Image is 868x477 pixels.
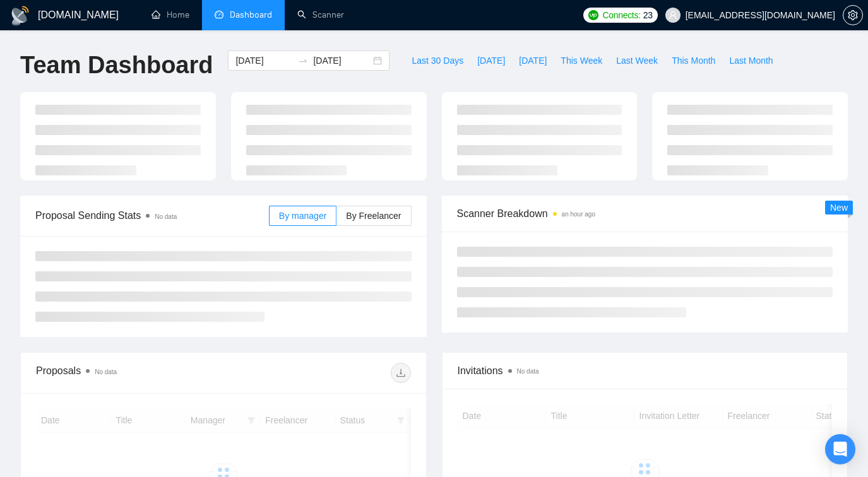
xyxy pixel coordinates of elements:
input: End date [313,54,371,68]
button: Last Month [722,50,780,71]
span: Invitations [458,363,833,379]
span: By manager [279,211,326,221]
img: logo [10,6,30,26]
span: Scanner Breakdown [457,206,833,221]
span: dashboard [215,10,223,19]
time: an hour ago [562,211,595,218]
span: No data [155,213,177,220]
span: New [830,203,848,213]
button: setting [843,5,863,25]
span: swap-right [298,56,308,66]
button: This Month [665,50,722,71]
span: Proposal Sending Stats [35,208,269,223]
a: homeHome [152,9,189,20]
div: Open Intercom Messenger [825,434,855,464]
button: This Week [554,50,609,71]
h1: Team Dashboard [20,50,213,80]
span: 23 [643,8,653,22]
span: to [298,56,308,66]
button: Last Week [609,50,665,71]
span: This Month [672,54,715,68]
span: [DATE] [477,54,505,68]
button: [DATE] [512,50,554,71]
input: Start date [235,54,293,68]
span: Last 30 Days [412,54,463,68]
span: Last Week [616,54,658,68]
span: Last Month [729,54,773,68]
span: Dashboard [230,9,272,20]
a: setting [843,10,863,20]
div: Proposals [36,363,223,383]
span: [DATE] [519,54,547,68]
button: Last 30 Days [405,50,470,71]
span: No data [517,368,539,375]
span: By Freelancer [346,211,401,221]
span: This Week [561,54,602,68]
a: searchScanner [297,9,344,20]
img: upwork-logo.png [588,10,598,20]
span: No data [95,368,117,375]
span: user [669,11,677,20]
button: [DATE] [470,50,512,71]
span: Connects: [602,8,640,22]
